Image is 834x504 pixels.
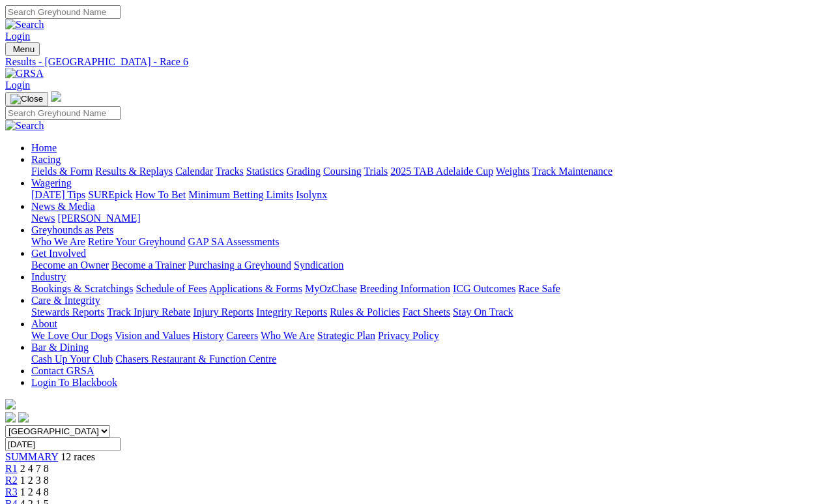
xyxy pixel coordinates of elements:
[364,166,388,177] a: Trials
[305,283,357,294] a: MyOzChase
[296,189,327,200] a: Isolynx
[532,166,612,177] a: Track Maintenance
[31,248,86,259] a: Get Involved
[323,166,362,177] a: Coursing
[287,166,321,177] a: Grading
[5,451,58,462] a: SUMMARY
[31,201,95,212] a: News & Media
[5,437,121,451] input: Select date
[88,236,186,247] a: Retire Your Greyhound
[20,475,49,486] span: 1 2 3 8
[5,463,18,474] a: R1
[136,283,207,294] a: Schedule of Fees
[31,177,72,188] a: Wagering
[5,80,30,91] a: Login
[31,189,85,200] a: [DATE] Tips
[31,306,829,318] div: Care & Integrity
[453,306,513,318] a: Stay On Track
[317,330,375,341] a: Strategic Plan
[31,306,104,318] a: Stewards Reports
[390,166,493,177] a: 2025 TAB Adelaide Cup
[31,271,66,282] a: Industry
[95,166,173,177] a: Results & Replays
[31,342,89,353] a: Bar & Dining
[5,56,829,68] a: Results - [GEOGRAPHIC_DATA] - Race 6
[5,106,121,120] input: Search
[31,213,829,224] div: News & Media
[13,44,35,54] span: Menu
[188,236,280,247] a: GAP SA Assessments
[31,154,61,165] a: Racing
[216,166,244,177] a: Tracks
[246,166,284,177] a: Statistics
[20,486,49,497] span: 1 2 4 8
[20,463,49,474] span: 2 4 7 8
[88,189,132,200] a: SUREpick
[378,330,439,341] a: Privacy Policy
[31,353,829,365] div: Bar & Dining
[115,353,276,364] a: Chasers Restaurant & Function Centre
[111,259,186,271] a: Become a Trainer
[175,166,213,177] a: Calendar
[31,236,85,247] a: Who We Are
[226,330,258,341] a: Careers
[31,295,100,306] a: Care & Integrity
[5,92,48,106] button: Toggle navigation
[209,283,302,294] a: Applications & Forms
[403,306,450,318] a: Fact Sheets
[51,91,61,102] img: logo-grsa-white.png
[107,306,190,318] a: Track Injury Rebate
[31,330,829,342] div: About
[31,259,829,271] div: Get Involved
[18,412,29,422] img: twitter.svg
[31,283,829,295] div: Industry
[10,94,43,104] img: Close
[136,189,186,200] a: How To Bet
[453,283,515,294] a: ICG Outcomes
[31,353,113,364] a: Cash Up Your Club
[31,318,57,329] a: About
[518,283,560,294] a: Race Safe
[31,142,57,153] a: Home
[115,330,190,341] a: Vision and Values
[256,306,327,318] a: Integrity Reports
[31,189,829,201] div: Wagering
[61,451,95,462] span: 12 races
[261,330,315,341] a: Who We Are
[5,486,18,497] a: R3
[5,19,44,31] img: Search
[5,42,40,56] button: Toggle navigation
[5,475,18,486] a: R2
[5,68,44,80] img: GRSA
[5,120,44,132] img: Search
[31,166,829,177] div: Racing
[193,306,253,318] a: Injury Reports
[31,330,112,341] a: We Love Our Dogs
[5,399,16,409] img: logo-grsa-white.png
[188,189,293,200] a: Minimum Betting Limits
[31,283,133,294] a: Bookings & Scratchings
[496,166,530,177] a: Weights
[31,166,93,177] a: Fields & Form
[330,306,400,318] a: Rules & Policies
[31,213,55,224] a: News
[5,412,16,422] img: facebook.svg
[31,224,113,235] a: Greyhounds as Pets
[294,259,343,271] a: Syndication
[188,259,291,271] a: Purchasing a Greyhound
[31,259,109,271] a: Become an Owner
[31,365,94,376] a: Contact GRSA
[192,330,223,341] a: History
[5,5,121,19] input: Search
[360,283,450,294] a: Breeding Information
[5,31,30,42] a: Login
[31,377,117,388] a: Login To Blackbook
[57,213,140,224] a: [PERSON_NAME]
[31,236,829,248] div: Greyhounds as Pets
